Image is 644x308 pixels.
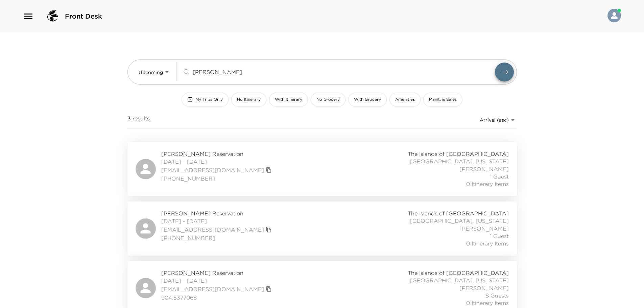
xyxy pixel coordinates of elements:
input: Search by traveler, residence, or concierge [193,68,495,76]
span: 8 Guests [485,292,509,299]
a: [EMAIL_ADDRESS][DOMAIN_NAME] [161,166,264,174]
span: [PHONE_NUMBER] [161,234,273,242]
button: With Grocery [348,93,387,106]
span: With Itinerary [275,97,302,102]
button: My Trips Only [182,93,229,106]
a: [EMAIL_ADDRESS][DOMAIN_NAME] [161,285,264,293]
span: The Islands of [GEOGRAPHIC_DATA] [408,210,509,217]
span: Front Desk [65,11,102,21]
button: copy primary member email [264,225,273,234]
span: With Grocery [354,97,381,102]
span: Upcoming [139,69,163,75]
span: [GEOGRAPHIC_DATA], [US_STATE] [410,277,509,284]
a: [PERSON_NAME] Reservation[DATE] - [DATE][EMAIL_ADDRESS][DOMAIN_NAME]copy primary member email[PHO... [127,202,517,256]
a: [EMAIL_ADDRESS][DOMAIN_NAME] [161,226,264,233]
span: 1 Guest [490,232,509,240]
span: [GEOGRAPHIC_DATA], [US_STATE] [410,217,509,224]
button: copy primary member email [264,284,273,294]
img: User [607,9,621,22]
span: [DATE] - [DATE] [161,158,273,165]
span: [DATE] - [DATE] [161,277,273,284]
span: 3 results [127,115,150,125]
span: 1 Guest [490,173,509,180]
span: No Grocery [316,97,340,102]
img: logo [45,8,61,24]
span: Amenities [395,97,415,102]
button: No Itinerary [231,93,266,106]
span: [PERSON_NAME] [459,165,509,173]
span: Maint. & Sales [429,97,457,102]
span: Arrival (asc) [480,117,509,123]
span: 904.5377068 [161,294,273,301]
span: The Islands of [GEOGRAPHIC_DATA] [408,269,509,277]
button: copy primary member email [264,165,273,175]
span: [PHONE_NUMBER] [161,175,273,182]
span: [DATE] - [DATE] [161,217,273,225]
span: 0 Itinerary Items [466,299,509,307]
span: [PERSON_NAME] Reservation [161,269,273,277]
span: 0 Itinerary Items [466,180,509,188]
span: [PERSON_NAME] Reservation [161,210,273,217]
span: 0 Itinerary Items [466,240,509,247]
span: [PERSON_NAME] Reservation [161,150,273,158]
span: My Trips Only [195,97,223,102]
button: Maint. & Sales [423,93,462,106]
button: No Grocery [311,93,345,106]
button: Amenities [389,93,421,106]
span: [PERSON_NAME] [459,284,509,292]
span: [GEOGRAPHIC_DATA], [US_STATE] [410,158,509,165]
span: No Itinerary [237,97,261,102]
a: [PERSON_NAME] Reservation[DATE] - [DATE][EMAIL_ADDRESS][DOMAIN_NAME]copy primary member email[PHO... [127,142,517,196]
span: The Islands of [GEOGRAPHIC_DATA] [408,150,509,158]
button: With Itinerary [269,93,308,106]
span: [PERSON_NAME] [459,225,509,232]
